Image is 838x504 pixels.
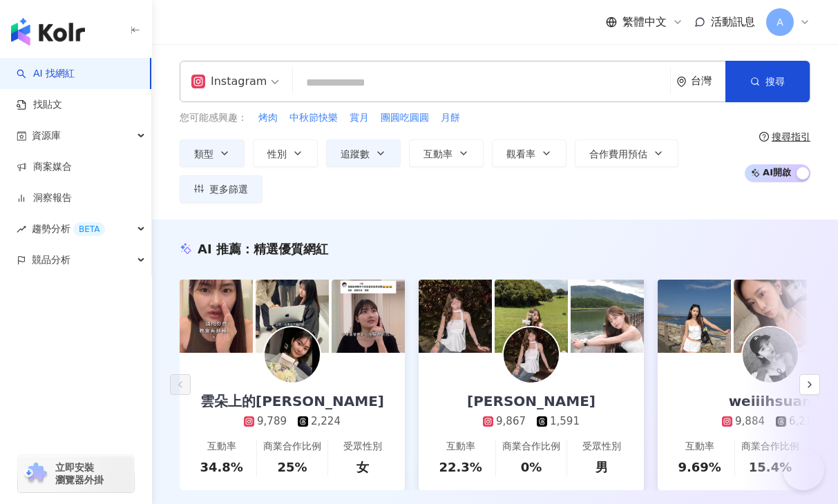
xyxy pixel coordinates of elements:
button: 團圓吃圓圓 [380,110,430,126]
span: 資源庫 [32,120,61,151]
img: KOL Avatar [504,327,559,382]
span: 競品分析 [32,244,70,275]
div: 0% [521,458,542,476]
div: 9,867 [496,414,526,429]
button: 月餅 [440,110,461,126]
div: 男 [596,458,608,476]
div: 9,789 [257,414,287,429]
div: 商業合作比例 [502,440,560,454]
div: 2,224 [311,414,341,429]
div: 9,884 [735,414,765,429]
div: 互動率 [685,440,714,454]
button: 觀看率 [492,139,566,167]
button: 搜尋 [725,61,810,102]
img: post-image [658,280,731,353]
span: 月餅 [441,111,460,125]
div: 受眾性別 [582,440,621,454]
span: 立即安裝 瀏覽器外掛 [55,461,104,486]
img: KOL Avatar [743,327,798,382]
div: 雲朵上的[PERSON_NAME] [187,391,398,411]
div: 34.8% [200,458,242,476]
div: 商業合作比例 [263,440,321,454]
iframe: Help Scout Beacon - Open [783,449,824,490]
div: BETA [73,222,105,236]
button: 賞月 [349,110,370,126]
div: 互動率 [446,440,475,454]
div: 1,591 [550,414,580,429]
img: post-image [734,280,807,353]
div: Instagram [191,70,267,93]
div: 6,215 [789,414,819,429]
a: chrome extension立即安裝 瀏覽器外掛 [18,455,134,492]
a: 洞察報告 [17,191,72,205]
span: 您可能感興趣： [180,111,247,125]
span: 搜尋 [765,76,785,87]
a: 找貼文 [17,98,62,112]
span: 觀看率 [506,148,535,159]
span: environment [676,77,687,87]
a: 雲朵上的[PERSON_NAME]9,7892,224互動率34.8%商業合作比例25%受眾性別女 [180,353,405,490]
span: 合作費用預估 [589,148,647,159]
button: 合作費用預估 [575,139,678,167]
button: 互動率 [409,139,484,167]
span: 團圓吃圓圓 [381,111,429,125]
span: 活動訊息 [711,15,755,28]
img: logo [11,18,85,46]
img: post-image [419,280,492,353]
a: searchAI 找網紅 [17,67,75,81]
button: 性別 [253,139,318,167]
a: 商案媒合 [17,160,72,174]
img: post-image [180,280,253,353]
span: 更多篩選 [209,184,248,195]
div: 互動率 [207,440,236,454]
div: [PERSON_NAME] [453,391,609,411]
span: rise [17,224,26,234]
span: 類型 [194,148,213,159]
div: 搜尋指引 [772,131,810,142]
button: 更多篩選 [180,175,263,203]
span: 趨勢分析 [32,213,105,244]
div: 9.69% [678,458,721,476]
img: chrome extension [22,463,49,485]
div: 台灣 [691,75,725,87]
span: A [777,14,783,30]
img: KOL Avatar [265,327,320,382]
button: 中秋節快樂 [289,110,339,126]
a: [PERSON_NAME]9,8671,591互動率22.3%商業合作比例0%受眾性別男 [419,353,644,490]
div: 22.3% [439,458,482,476]
span: question-circle [759,132,769,142]
span: 精選優質網紅 [254,242,328,256]
div: AI 推薦 ： [198,240,328,258]
img: post-image [256,280,329,353]
div: 女 [356,458,369,476]
div: 25% [277,458,307,476]
span: 烤肉 [258,111,278,125]
span: 追蹤數 [341,148,370,159]
button: 追蹤數 [326,139,401,167]
img: post-image [332,280,405,353]
img: post-image [495,280,568,353]
span: 性別 [267,148,287,159]
span: 賞月 [350,111,369,125]
div: 受眾性別 [343,440,382,454]
div: 15.4% [749,458,792,476]
div: 商業合作比例 [741,440,799,454]
span: 繁體中文 [622,14,667,30]
div: weiiihsuan [715,391,826,411]
button: 烤肉 [258,110,278,126]
span: 互動率 [423,148,453,159]
img: post-image [571,280,644,353]
span: 中秋節快樂 [289,111,338,125]
button: 類型 [180,139,245,167]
